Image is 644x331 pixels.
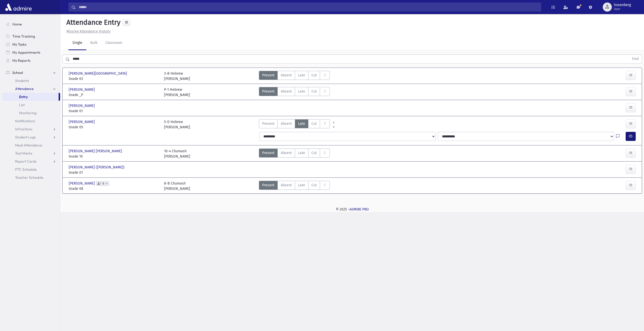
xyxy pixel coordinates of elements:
span: Time Tracking [12,34,35,39]
div: AttTypes [259,119,330,130]
a: Entry [2,93,59,101]
span: My Appointments [12,50,40,55]
a: School [2,69,60,77]
a: My Tasks [2,40,60,48]
span: Report Cards [15,159,36,164]
span: Late [298,150,305,156]
span: Late [298,121,305,126]
span: Present [262,89,274,94]
a: Test Marks [2,149,60,157]
span: Students [15,78,29,83]
a: My Appointments [2,48,60,56]
div: 10-4 Chumash [PERSON_NAME] [164,148,190,159]
span: Present [262,150,274,156]
input: Search [76,3,541,12]
span: My Reports [12,58,30,63]
div: 3-B Hebrew [PERSON_NAME] [164,71,190,81]
a: ADMIRE PRO [349,207,369,212]
span: Grade 08 [69,186,159,191]
span: Infractions [15,127,32,131]
span: Monitoring [19,111,36,115]
a: Notifications [2,117,60,125]
button: Find [629,55,642,63]
span: Late [298,183,305,188]
span: User [614,7,631,11]
a: Time Tracking [2,32,60,40]
a: List [2,101,60,109]
a: Classroom [101,36,126,50]
span: [PERSON_NAME] [PERSON_NAME] [69,148,123,154]
div: 5-D Hebrew [PERSON_NAME] [164,119,190,130]
span: Notifications [15,119,35,123]
span: Grade 10 [69,154,159,159]
span: Present [262,73,274,78]
a: Single [68,36,86,50]
a: Report Cards [2,157,60,165]
span: Grade 01 [69,108,159,114]
span: Grade 05 [69,125,159,130]
a: Missing Attendance History [64,29,110,34]
span: Home [12,22,22,26]
a: Attendance [2,85,60,93]
span: [PERSON_NAME] [69,181,96,186]
a: Student Logs [2,133,60,141]
span: Absent [281,183,292,188]
span: Cut [311,150,317,156]
span: Attendance [15,86,34,91]
span: List [19,103,25,107]
a: Monitoring [2,109,60,117]
span: Meal Attendance [15,143,42,147]
a: Bulk [86,36,101,50]
u: Missing Attendance History [66,29,110,34]
div: AttTypes [259,148,330,159]
span: 1 [102,182,105,185]
span: Teacher Schedule [15,175,43,180]
span: Cut [311,183,317,188]
div: P-1 Hebrew [PERSON_NAME] [164,87,190,98]
span: Grade _P [69,92,159,98]
div: AttTypes [259,87,330,98]
span: Absent [281,89,292,94]
span: My Tasks [12,42,26,47]
span: Present [262,183,274,188]
div: AttTypes [259,181,330,191]
a: Home [2,20,60,28]
span: Cut [311,89,317,94]
span: Grade 01 [69,170,159,175]
span: [PERSON_NAME] [69,103,96,108]
span: Student Logs [15,135,36,139]
a: Infractions [2,125,60,133]
a: Students [2,77,60,85]
span: lrosenberg [614,3,631,7]
span: [PERSON_NAME][GEOGRAPHIC_DATA] [69,71,128,76]
span: Test Marks [15,151,32,156]
span: [PERSON_NAME] ([PERSON_NAME]) [69,165,126,170]
span: Absent [281,73,292,78]
a: Teacher Schedule [2,173,60,182]
span: Cut [311,121,317,126]
span: PTC Schedule [15,167,37,172]
h5: Attendance Entry [64,18,120,27]
div: © 2025 - [68,207,636,212]
span: School [12,70,23,75]
img: AdmirePro [4,2,33,12]
span: Grade 03 [69,76,159,81]
span: Entry [19,95,28,99]
span: Absent [281,121,292,126]
span: Present [262,121,274,126]
div: AttTypes [259,71,330,81]
span: Late [298,89,305,94]
span: [PERSON_NAME] [69,119,96,125]
div: 8-B Chumash [PERSON_NAME] [164,181,190,191]
span: [PERSON_NAME] [69,87,96,92]
span: Absent [281,150,292,156]
span: Late [298,73,305,78]
span: Cut [311,73,317,78]
a: My Reports [2,56,60,65]
a: PTC Schedule [2,165,60,173]
a: Meal Attendance [2,141,60,149]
